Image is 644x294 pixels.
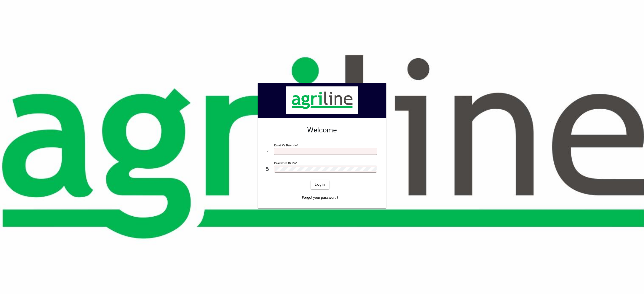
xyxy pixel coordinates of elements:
mat-label: Email or Barcode [274,143,297,147]
a: Forgot your password? [300,193,340,202]
mat-label: Password or Pin [274,161,296,165]
h2: Welcome [266,126,378,134]
span: Login [315,182,325,187]
span: Forgot your password? [302,195,338,200]
button: Login [311,180,329,189]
